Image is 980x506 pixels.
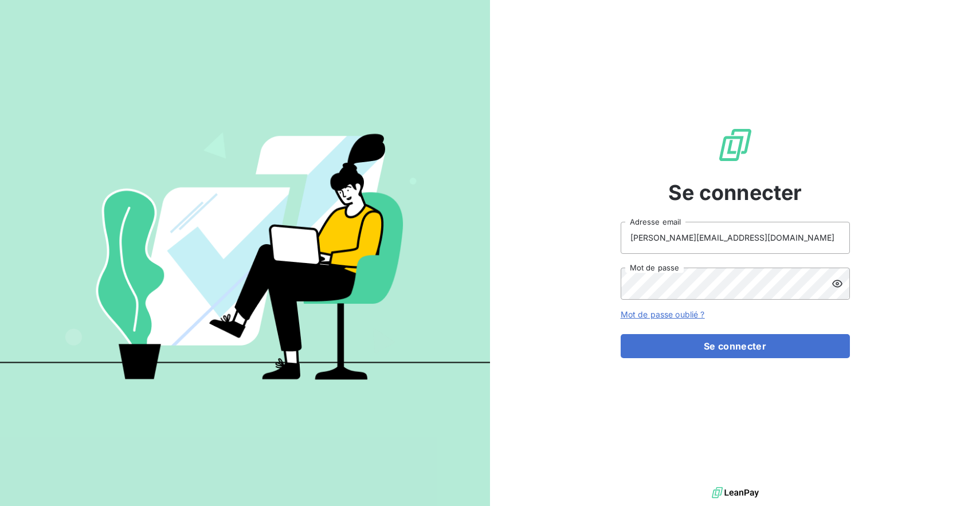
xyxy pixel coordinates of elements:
[668,177,802,208] span: Se connecter
[712,484,759,501] img: logo
[621,334,850,358] button: Se connecter
[717,127,754,163] img: Logo LeanPay
[621,309,705,319] a: Mot de passe oublié ?
[621,222,850,254] input: placeholder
